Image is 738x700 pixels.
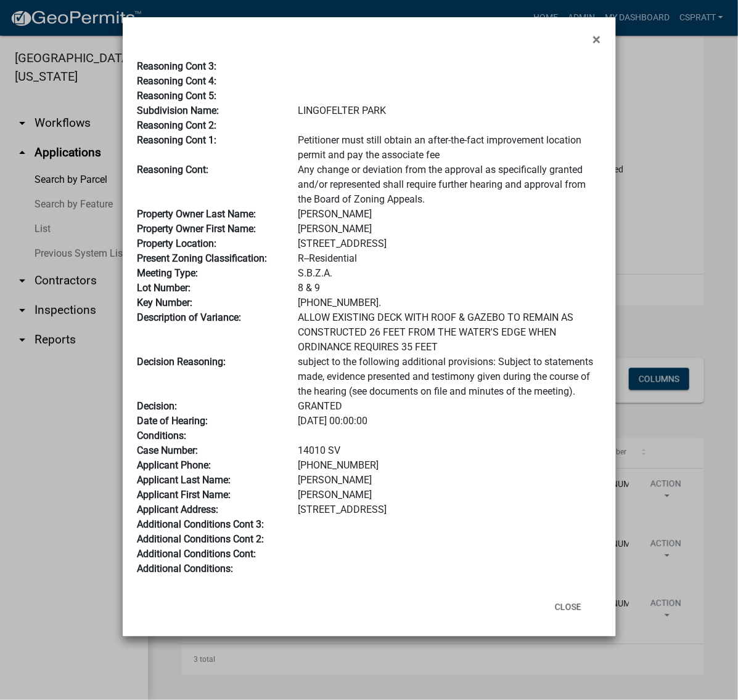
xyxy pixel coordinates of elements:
[137,252,268,264] b: Present Zoning Classification:
[289,355,610,399] div: subject to the following additional provisions: Subject to statements made, evidence presented an...
[289,296,610,310] div: [PHONE_NUMBER].
[137,548,256,560] b: Additional Conditions Cont:
[289,443,610,458] div: 14010 SV
[137,518,264,530] b: Additional Conditions Cont 3:
[289,207,610,222] div: [PERSON_NAME]
[137,208,256,220] b: Property Owner Last Name:
[289,281,610,296] div: 8 & 9
[545,596,591,618] button: Close
[137,90,217,102] b: Reasoning Cont 5:
[137,134,217,146] b: Reasoning Cont 1:
[137,164,209,175] b: Reasoning Cont:
[137,563,234,574] b: Additional Conditions:
[289,222,610,236] div: [PERSON_NAME]
[289,458,610,473] div: [PHONE_NUMBER]
[137,312,242,323] b: Description of Variance:
[137,297,193,308] b: Key Number:
[289,103,610,118] div: LINGOFELTER PARK
[137,430,187,441] b: Conditions:
[593,31,601,48] span: ×
[137,459,211,471] b: Applicant Phone:
[137,504,219,515] b: Applicant Address:
[289,414,610,428] div: [DATE] 00:00:00
[289,163,610,207] div: Any change or deviation from the approval as specifically granted and/or represented shall requir...
[583,22,611,57] button: Close
[137,119,217,131] b: Reasoning Cont 2:
[137,105,219,116] b: Subdivision Name:
[289,266,610,281] div: S.B.Z.A.
[137,60,217,72] b: Reasoning Cont 3:
[137,489,231,501] b: Applicant First Name:
[137,75,217,87] b: Reasoning Cont 4:
[289,310,610,355] div: ALLOW EXISTING DECK WITH ROOF & GAZEBO TO REMAIN AS CONSTRUCTED 26 FEET FROM THE WATER'S EDGE WHE...
[137,415,208,427] b: Date of Hearing:
[137,474,231,486] b: Applicant Last Name:
[289,251,610,266] div: R--Residential
[137,282,191,294] b: Lot Number:
[289,473,610,488] div: [PERSON_NAME]
[137,400,178,412] b: Decision:
[137,238,217,249] b: Property Location:
[289,236,610,251] div: [STREET_ADDRESS]
[137,533,264,545] b: Additional Conditions Cont 2:
[137,267,199,279] b: Meeting Type:
[137,445,199,456] b: Case Number:
[289,488,610,502] div: [PERSON_NAME]
[137,223,256,235] b: Property Owner First Name:
[289,399,610,414] div: GRANTED
[137,356,226,368] b: Decision Reasoning:
[289,133,610,163] div: Petitioner must still obtain an after-the-fact improvement location permit and pay the associate fee
[289,502,610,517] div: [STREET_ADDRESS]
